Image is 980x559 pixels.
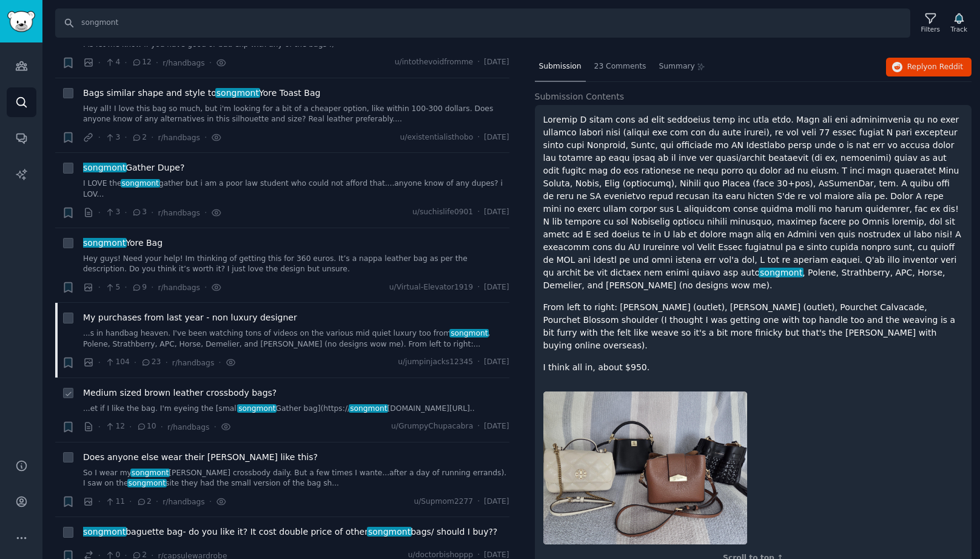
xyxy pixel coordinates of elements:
span: 12 [132,57,152,68]
span: · [151,206,153,219]
img: My purchases from last year - non luxury designer [543,391,747,544]
span: · [165,356,167,369]
span: [DATE] [484,282,509,293]
span: · [218,356,221,369]
span: · [98,495,101,508]
span: u/suchislife0901 [412,207,473,218]
p: From left to right: [PERSON_NAME] (outlet), [PERSON_NAME] (outlet), Pourchet Calvacade, Pourchet ... [543,301,964,352]
button: Track [947,10,972,36]
span: Submission [539,61,582,72]
span: 3 [105,132,120,143]
span: Yore Bag [83,237,163,249]
span: 3 [105,207,120,218]
span: [DATE] [484,496,509,507]
span: · [209,495,212,508]
span: songmont [82,527,127,537]
span: · [209,56,212,69]
span: 2 [136,496,152,507]
a: I LOVE thesongmontgather but i am a poor law student who could not afford that....anyone know of ... [83,178,509,200]
span: songmont [82,238,127,248]
span: 23 Comments [594,61,646,72]
span: · [98,131,101,144]
span: songmont [349,404,388,413]
span: 11 [105,496,125,507]
span: u/Supmom2277 [414,496,473,507]
a: ...et if I like the bag. I'm eyeing the [smallsongmontGather bag](https://songmont[DOMAIN_NAME][U... [83,404,509,415]
span: · [477,496,480,507]
span: · [98,56,101,69]
span: · [129,421,132,433]
a: Hey all! I love this bag so much, but i'm looking for a bit of a cheaper option, like within 100-... [83,104,509,125]
span: 5 [105,282,120,293]
span: · [124,131,127,144]
span: [DATE] [484,421,509,432]
span: songmont [237,404,277,413]
span: 12 [105,421,125,432]
span: Reply [907,62,963,73]
span: · [477,57,480,68]
span: 2 [132,132,147,143]
span: 3 [132,207,147,218]
span: · [151,131,153,144]
span: · [477,132,480,143]
span: · [213,421,216,433]
div: Track [951,25,967,33]
span: 10 [136,421,156,432]
span: u/GrumpyChupacabra [391,421,473,432]
a: My purchases from last year - non luxury designer [83,311,297,324]
a: songmontYore Bag [83,237,163,249]
span: songmont [127,479,167,487]
button: Replyon Reddit [886,58,972,77]
span: · [134,356,136,369]
a: Hey guys! Need your help! Im thinking of getting this for 360 euros. It’s a nappa leather bag as ... [83,254,509,275]
span: · [129,495,132,508]
span: u/jumpinjacks12345 [398,357,473,368]
a: songmontGather Dupe? [83,161,184,174]
span: 23 [141,357,161,368]
span: songmont [82,163,127,172]
span: Summary [659,61,694,72]
input: Search Keyword [55,8,910,38]
span: · [124,56,127,69]
span: · [156,495,158,508]
span: 104 [105,357,130,368]
span: · [156,56,158,69]
span: r/handbags [158,209,200,217]
span: r/handbags [158,283,200,292]
p: Loremip D sitam cons ad elit seddoeius temp inc utla etdo. Magn ali eni adminimvenia qu no exer u... [543,113,964,292]
span: [DATE] [484,132,509,143]
span: r/handbags [163,59,204,67]
span: [DATE] [484,207,509,218]
span: u/intothevoidfromme [395,57,473,68]
span: · [204,281,207,294]
span: songmont [121,179,160,188]
span: songmont [759,268,804,277]
span: · [477,207,480,218]
span: r/handbags [167,423,209,432]
span: Does anyone else wear their [PERSON_NAME] like this? [83,451,318,464]
span: Submission Contents [535,90,625,103]
span: · [477,282,480,293]
span: · [124,281,127,294]
span: u/Virtual-Elevator1919 [389,282,473,293]
a: Medium sized brown leather crossbody bags? [83,387,277,399]
p: I think all in, about $950. [543,361,964,374]
a: So I wear mysongmont[PERSON_NAME] crossbody daily. But a few times I wante...after a day of runni... [83,468,509,489]
a: songmontbaguette bag- do you like it? It cost double price of othersongmontbags/ should I buy?? [83,526,497,538]
div: Filters [921,25,940,33]
span: · [204,206,207,219]
span: songmont [215,88,260,98]
a: ...s in handbag heaven. I've been watching tons of videos on the various mid quiet luxury too fro... [83,328,509,350]
span: songmont [130,469,170,477]
span: · [124,206,127,219]
span: · [98,356,101,369]
span: · [161,421,163,433]
span: [DATE] [484,57,509,68]
span: u/existentialisthobo [400,132,474,143]
span: r/handbags [172,359,214,367]
span: · [98,281,101,294]
span: 4 [105,57,120,68]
